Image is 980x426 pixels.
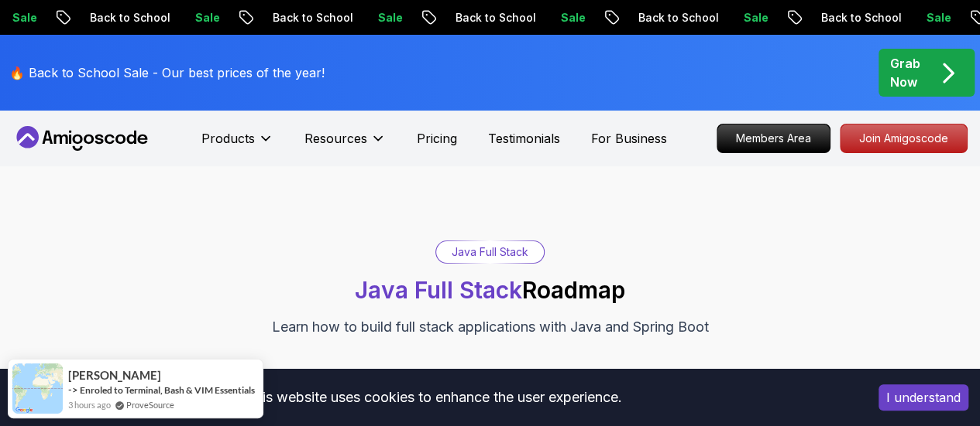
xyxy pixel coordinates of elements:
h1: Roadmap [355,276,625,304]
a: Pricing [417,129,457,148]
span: [PERSON_NAME] [68,369,161,382]
p: Sale [359,10,409,26]
a: Testimonials [488,129,560,148]
a: Join Amigoscode [840,124,968,153]
button: Resources [304,129,386,160]
p: Back to School [803,10,908,26]
span: -> [68,383,78,396]
a: ProveSource [126,398,174,411]
p: Grab Now [890,54,920,91]
p: Members Area [717,124,830,152]
span: 3 hours ago [68,398,111,411]
a: Members Area [717,124,830,153]
p: Back to School [71,10,177,26]
p: Sale [177,10,226,26]
p: Sale [908,10,958,26]
p: 🔥 Back to School Sale - Our best prices of the year! [9,63,325,82]
p: Products [201,129,255,148]
a: Enroled to Terminal, Bash & VIM Essentials [80,383,255,397]
p: Join Amigoscode [841,124,967,152]
p: Back to School [254,10,359,26]
p: Back to School [437,10,542,26]
a: For Business [591,129,667,148]
button: Products [201,129,273,160]
div: This website uses cookies to enhance the user experience. [12,380,855,414]
span: Java Full Stack [355,276,522,304]
p: Back to School [620,10,725,26]
button: Accept cookies [879,384,968,411]
p: Sale [542,10,592,26]
img: provesource social proof notification image [12,363,63,414]
p: Resources [304,129,367,148]
div: Java Full Stack [436,241,544,263]
p: Sale [725,10,775,26]
p: Learn how to build full stack applications with Java and Spring Boot [272,316,709,338]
